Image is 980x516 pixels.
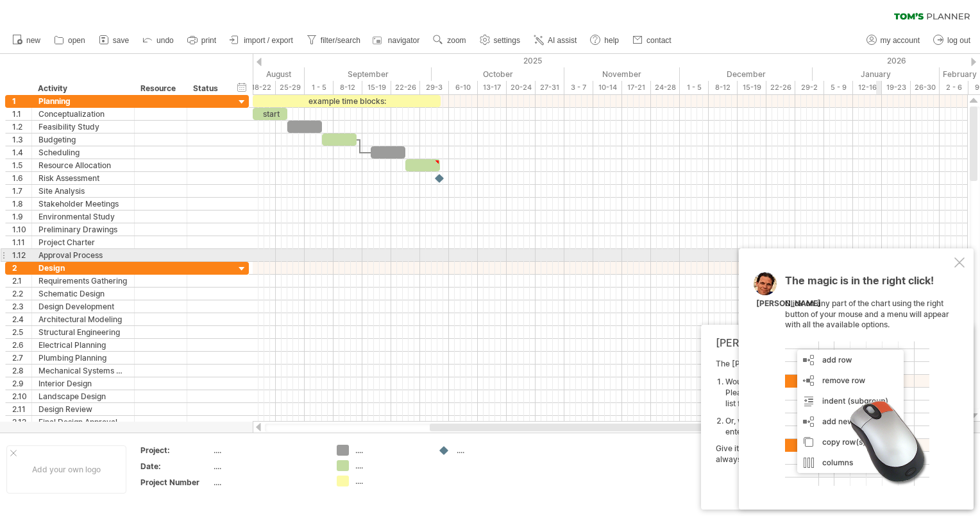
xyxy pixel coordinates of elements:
div: 1.9 [12,211,31,223]
div: Design Development [38,300,128,313]
div: 22-26 [391,81,420,94]
div: Interior Design [38,377,128,390]
div: 2.5 [12,326,31,338]
div: 2.2 [12,288,31,300]
div: 2.12 [12,416,31,428]
div: Project Number [140,477,211,488]
div: 17-21 [622,81,651,94]
a: AI assist [530,32,580,49]
div: 2.8 [12,365,31,377]
div: 2.10 [12,390,31,402]
span: filter/search [321,36,360,45]
div: 1.12 [12,249,31,261]
a: log out [930,32,974,49]
div: 6-10 [449,81,478,94]
div: .... [355,460,425,471]
div: Project: [140,445,211,456]
div: 20-24 [507,81,536,94]
a: contact [629,32,675,49]
div: Landscape Design [38,390,128,402]
div: Budgeting [38,133,128,146]
li: Or, want help filling out the planning automatically? You can enter your project's start & end da... [725,416,952,438]
div: 24-28 [651,81,680,94]
div: 29-3 [420,81,449,94]
div: Scheduling [38,146,128,159]
div: 2.1 [12,275,31,287]
span: open [68,36,85,45]
div: [PERSON_NAME]'s AI-assistant [716,336,952,349]
div: 1 [12,95,31,107]
div: 15-19 [738,81,766,94]
span: new [26,36,40,45]
div: 29-2 [795,81,824,94]
div: Add your own logo [6,445,126,494]
div: Status [193,82,221,95]
div: Risk Assessment [38,172,128,184]
div: 2 [12,262,31,274]
div: 15-19 [362,81,391,94]
div: 1.10 [12,223,31,236]
div: Schematic Design [38,288,128,300]
div: .... [214,477,321,488]
a: save [96,32,133,49]
span: print [201,36,216,45]
div: 2.11 [12,403,31,415]
div: .... [457,445,527,456]
a: open [51,32,89,49]
div: Conceptualization [38,108,128,120]
div: Plumbing Planning [38,352,128,364]
div: Design [38,262,128,274]
a: settings [477,32,524,49]
div: 1.1 [12,108,31,120]
div: Preliminary Drawings [38,223,128,236]
div: example time blocks: [253,95,441,107]
div: Approval Process [38,249,128,261]
div: 2.9 [12,377,31,390]
div: 1.5 [12,159,31,171]
div: 27-31 [536,81,564,94]
div: 8-12 [334,81,362,94]
div: 12-16 [853,81,882,94]
div: Environmental Study [38,211,128,223]
span: settings [494,36,520,45]
a: undo [139,32,178,49]
div: .... [214,461,321,472]
span: log out [947,36,970,45]
div: 2.6 [12,339,31,351]
div: 1.3 [12,133,31,146]
div: September 2025 [305,67,432,81]
div: 2.4 [12,313,31,325]
div: Planning [38,95,128,107]
span: AI assist [548,36,577,45]
div: .... [214,445,321,456]
div: The [PERSON_NAME]'s AI-assist can help you in two ways: Give it a try! With the undo button in th... [716,359,952,498]
span: import / export [244,36,293,45]
div: 2.7 [12,352,31,364]
div: Resource Allocation [38,159,128,171]
div: Resource [140,82,180,95]
span: undo [156,36,174,45]
a: my account [863,32,924,49]
div: 13-17 [478,81,507,94]
div: 1 - 5 [305,81,334,94]
div: 1.4 [12,146,31,159]
div: Requirements Gathering [38,275,128,287]
a: navigator [371,32,423,49]
div: Architectural Modeling [38,313,128,325]
div: October 2025 [432,67,564,81]
div: .... [355,445,425,456]
div: Date: [140,461,211,472]
div: 1 - 5 [680,81,709,94]
div: 1.7 [12,185,31,197]
div: 5 - 9 [824,81,853,94]
div: Click on any part of the chart using the right button of your mouse and a menu will appear with a... [785,275,952,486]
div: December 2025 [680,67,813,81]
div: 2 - 6 [940,81,968,94]
div: November 2025 [564,67,680,81]
span: help [604,36,619,45]
a: import / export [226,32,297,49]
div: 22-26 [766,81,795,94]
div: 1.8 [12,198,31,210]
div: 25-29 [276,81,305,94]
div: January 2026 [813,67,940,81]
